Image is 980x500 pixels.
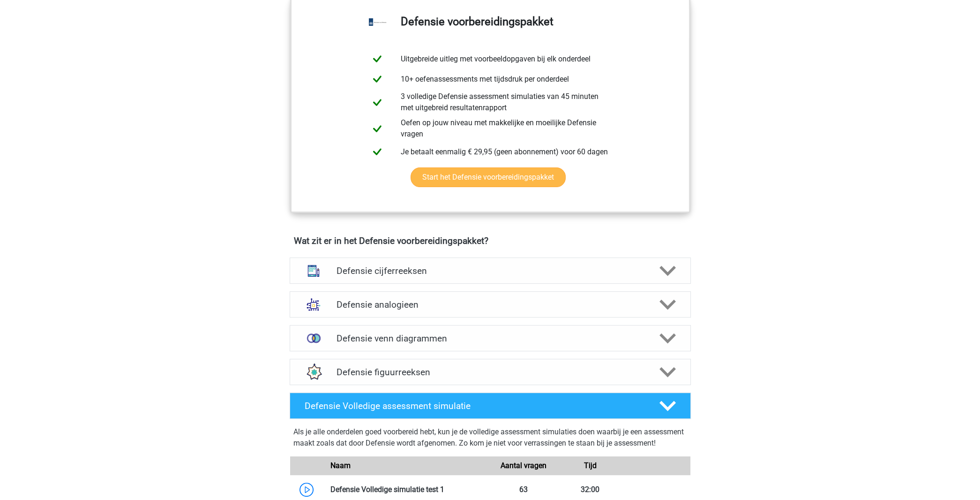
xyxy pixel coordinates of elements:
a: cijferreeksen Defensie cijferreeksen [286,258,695,284]
img: analogieen [301,292,326,317]
div: Tijd [557,460,623,471]
h4: Defensie venn diagrammen [337,333,643,344]
h4: Defensie cijferreeksen [337,265,643,276]
a: analogieen Defensie analogieen [286,291,695,318]
img: cijferreeksen [301,258,326,283]
img: figuurreeksen [301,360,326,384]
div: Aantal vragen [490,460,556,471]
a: Defensie Volledige assessment simulatie [286,393,695,419]
img: venn diagrammen [301,326,326,350]
div: Defensie Volledige simulatie test 1 [323,484,490,495]
a: venn diagrammen Defensie venn diagrammen [286,325,695,351]
h4: Defensie Volledige assessment simulatie [305,401,644,411]
h4: Defensie figuurreeksen [337,367,643,378]
h4: Wat zit er in het Defensie voorbereidingspakket? [294,235,687,246]
a: Start het Defensie voorbereidingspakket [411,167,566,187]
a: figuurreeksen Defensie figuurreeksen [286,359,695,385]
div: Naam [323,460,490,471]
h4: Defensie analogieen [337,299,643,310]
div: Als je alle onderdelen goed voorbereid hebt, kun je de volledige assessment simulaties doen waarb... [293,426,687,453]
